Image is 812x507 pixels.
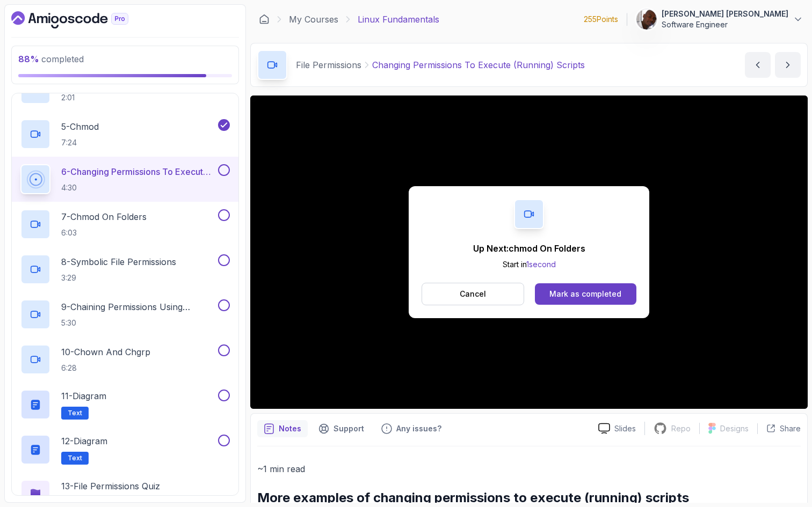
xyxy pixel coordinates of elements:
a: Dashboard [259,14,270,25]
p: 7:24 [61,137,99,148]
button: 7-chmod On Folders6:03 [20,209,230,239]
p: 12 - Diagram [61,435,107,447]
button: 11-DiagramText [20,390,230,420]
p: Any issues? [396,423,441,434]
p: Software Engineer [662,19,788,30]
button: 5-chmod7:24 [20,119,230,149]
p: Repo [671,423,691,434]
p: File Permissions [296,58,361,71]
p: Cancel [460,289,486,299]
span: Text [68,454,82,462]
button: Share [757,423,801,434]
p: 11 - Diagram [61,390,106,402]
p: 5:30 [61,318,216,328]
p: 9 - Chaining Permissions Using Symbolic Notation [61,300,216,313]
p: Start in [473,259,585,270]
p: Changing Permissions To Execute (Running) Scripts [372,58,585,71]
button: next content [775,52,801,78]
p: ~1 min read [257,461,801,476]
button: Feedback button [375,420,448,437]
p: 13 - File Permissions Quiz [61,480,160,493]
div: Mark as completed [549,289,621,299]
a: My Courses [289,13,338,26]
button: notes button [257,420,308,437]
p: Share [780,423,801,434]
p: 3:29 [61,273,176,283]
p: 255 Points [584,14,618,25]
button: previous content [745,52,771,78]
h2: More examples of changing permissions to execute (running) scripts [257,489,801,506]
img: user profile image [636,9,657,30]
span: completed [18,54,84,64]
button: 8-Symbolic File Permissions3:29 [20,254,230,284]
p: 5 - chmod [61,120,99,133]
p: Notes [279,423,301,434]
p: 6 - Changing Permissions To Execute (Running) Scripts [61,165,216,178]
p: 8 - Symbolic File Permissions [61,255,176,268]
span: 88 % [18,54,39,64]
button: 10-chown And chgrp6:28 [20,344,230,374]
a: Dashboard [11,11,153,28]
p: 7 - chmod On Folders [61,210,147,223]
p: Slides [614,423,636,434]
span: Text [68,409,82,417]
p: Linux Fundamentals [358,13,439,26]
p: [PERSON_NAME] [PERSON_NAME] [662,9,788,19]
button: Cancel [422,283,524,305]
button: 9-Chaining Permissions Using Symbolic Notation5:30 [20,299,230,329]
p: Designs [720,423,749,434]
button: Mark as completed [535,283,636,305]
iframe: 6 - Changing Permissions to Execute (Running) Scripts [250,95,808,409]
p: Up Next: chmod On Folders [473,242,585,255]
p: 4:30 [61,182,216,193]
button: 12-DiagramText [20,435,230,465]
button: user profile image[PERSON_NAME] [PERSON_NAME]Software Engineer [636,9,803,30]
p: 6:03 [61,227,147,238]
span: 1 second [526,260,556,269]
p: 6:28 [61,363,150,373]
p: 2:01 [61,92,205,103]
p: Support [334,423,364,434]
button: Support button [312,420,371,437]
p: 10 - chown And chgrp [61,346,150,358]
a: Slides [590,423,644,434]
button: 6-Changing Permissions To Execute (Running) Scripts4:30 [20,164,230,194]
